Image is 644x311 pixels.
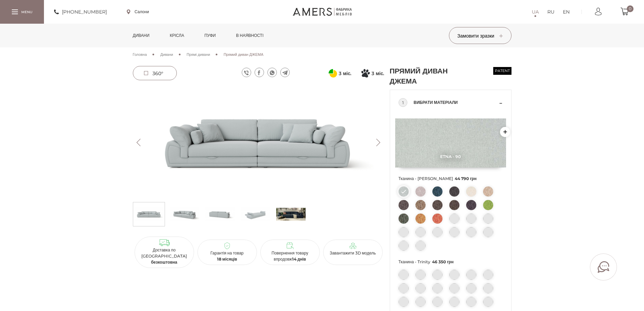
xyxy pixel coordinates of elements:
[414,98,498,107] span: Вибрати матеріали
[263,250,317,262] p: Повернення товару впродовж
[373,139,384,146] button: Next
[432,259,454,264] span: 46 350 грн
[395,154,506,159] span: Etna - 90
[128,24,155,47] a: Дивани
[160,51,173,58] a: Дивани
[329,69,337,77] svg: Оплата частинами від ПриватБанку
[127,9,149,15] a: Салони
[217,257,237,262] b: 18 місяців
[627,5,634,12] span: 0
[160,52,173,57] span: Дивани
[532,8,539,16] a: UA
[133,51,147,58] a: Головна
[170,204,199,224] img: Прямий диван ДЖЕМА s-1
[231,24,268,47] a: в наявності
[493,67,511,75] span: patent
[547,8,554,16] a: RU
[455,176,477,181] span: 44 790 грн
[205,204,235,224] img: Прямий диван ДЖЕМА s-2
[280,68,290,77] a: telegram
[390,66,468,86] h1: Прямий диван ДЖЕМА
[241,204,270,224] img: Прямий диван ДЖЕМА s-3
[187,51,210,58] a: Прямі дивани
[187,52,210,57] span: Прямі дивани
[134,204,164,224] img: Прямий диван ДЖЕМА s-0
[133,52,147,57] span: Головна
[292,257,306,262] b: 14 днів
[133,139,145,146] button: Previous
[165,24,189,47] a: Крісла
[276,204,306,224] img: s_
[255,68,264,77] a: facebook
[399,174,503,183] span: Тканина - [PERSON_NAME]
[151,260,177,265] b: безкоштовна
[267,68,277,77] a: whatsapp
[372,69,384,77] span: 3 міс.
[200,250,254,262] p: Гарантія на товар
[395,118,506,168] img: Etna - 90
[563,8,570,16] a: EN
[54,8,107,16] a: [PHONE_NUMBER]
[361,69,370,77] svg: Покупка частинами від Монобанку
[326,250,380,256] p: Завантажити 3D модель
[399,258,503,266] span: Тканина - Trinity
[133,86,384,199] img: Прямий диван ДЖЕМА -0
[339,69,351,77] span: 3 міс.
[152,70,163,76] span: 360°
[457,33,503,39] span: Замовити зразки
[399,98,407,107] div: 1
[137,247,191,265] p: Доставка по [GEOGRAPHIC_DATA]
[199,24,221,47] a: Пуфи
[242,68,251,77] a: viber
[449,27,511,44] button: Замовити зразки
[133,66,177,80] a: 360°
